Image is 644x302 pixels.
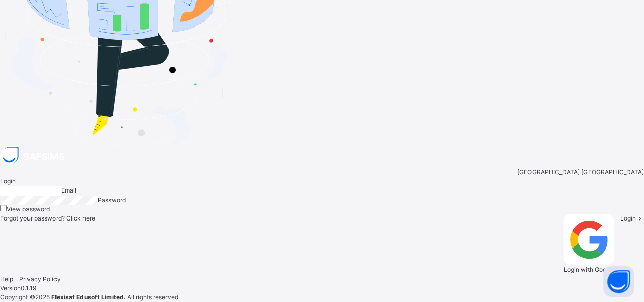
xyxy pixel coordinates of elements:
a: Click here [66,214,95,222]
label: View password [7,205,50,213]
a: Privacy Policy [19,275,61,283]
span: Login with Google [563,266,614,273]
span: Password [98,196,126,204]
img: google.396cfc9801f0270233282035f929180a.svg [563,214,614,265]
span: [GEOGRAPHIC_DATA] [GEOGRAPHIC_DATA] [517,168,644,177]
span: Login [620,214,635,222]
span: Email [61,186,76,194]
strong: Flexisaf Edusoft Limited. [51,293,126,301]
button: Open asap [603,266,634,297]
